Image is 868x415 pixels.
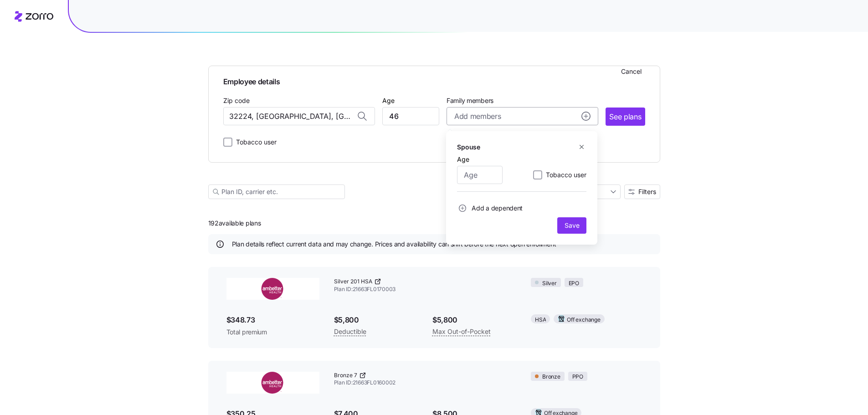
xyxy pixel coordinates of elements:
span: Total premium [226,328,319,337]
span: Add members [454,111,501,122]
span: $5,800 [334,314,418,326]
img: Ambetter [226,372,319,394]
span: HSA [535,316,546,324]
span: $5,800 [432,314,516,326]
span: PPO [572,373,583,381]
button: See plans [606,108,645,126]
span: Max Out-of-Pocket [432,326,491,337]
button: Add a dependent [457,199,523,217]
span: Plan ID: 21663FL0160002 [334,379,517,387]
span: Bronze 7 [334,372,357,379]
label: Tobacco user [232,137,277,148]
button: Add membersadd icon [447,107,598,125]
div: Add membersadd icon [446,131,597,245]
input: Zip code [223,107,375,125]
span: 192 available plans [208,219,261,228]
img: Ambetter [226,278,319,300]
span: Plan details reflect current data and may change. Prices and availability can shift before the ne... [232,240,556,249]
span: Family members [447,96,598,105]
input: Age [457,166,503,184]
svg: add icon [459,205,466,212]
input: Age [382,107,439,125]
span: Employee details [223,73,645,87]
span: Off exchange [567,316,600,324]
input: Plan ID, carrier etc. [208,184,345,199]
span: Deductible [334,326,366,337]
label: Age [457,154,469,164]
label: Tobacco user [542,169,586,180]
span: Filters [638,189,656,195]
span: Silver [542,279,557,288]
label: Age [382,96,395,106]
span: Save [565,221,579,230]
span: Plan ID: 21663FL0170003 [334,286,517,293]
button: Filters [624,184,660,199]
button: Cancel [617,64,645,79]
span: Silver 201 HSA [334,278,372,286]
button: Save [557,217,586,234]
span: See plans [609,111,641,123]
span: Cancel [621,67,642,76]
label: Zip code [223,96,250,106]
span: Add a dependent [472,204,523,213]
span: $348.73 [226,314,319,326]
svg: add icon [581,112,591,121]
h5: Spouse [457,142,480,152]
span: Bronze [542,373,560,381]
span: EPO [569,279,579,288]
